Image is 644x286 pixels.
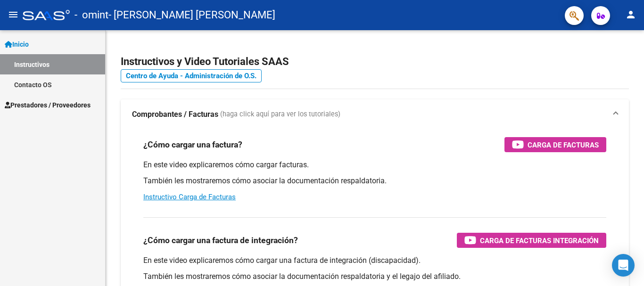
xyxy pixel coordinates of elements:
[132,109,218,120] strong: Comprobantes / Facturas
[121,53,629,71] h2: Instructivos y Video Tutoriales SAAS
[480,235,599,246] span: Carga de Facturas Integración
[143,176,606,186] p: También les mostraremos cómo asociar la documentación respaldatoria.
[8,9,19,20] mat-icon: menu
[504,137,606,152] button: Carga de Facturas
[74,5,108,25] span: - omint
[121,69,262,82] a: Centro de Ayuda - Administración de O.S.
[220,109,340,120] span: (haga click aquí para ver los tutoriales)
[143,193,236,201] a: Instructivo Carga de Facturas
[143,271,606,282] p: También les mostraremos cómo asociar la documentación respaldatoria y el legajo del afiliado.
[625,9,636,20] mat-icon: person
[5,39,29,49] span: Inicio
[143,138,242,151] h3: ¿Cómo cargar una factura?
[121,99,629,130] mat-expansion-panel-header: Comprobantes / Facturas (haga click aquí para ver los tutoriales)
[612,254,635,277] div: Open Intercom Messenger
[108,5,275,25] span: - [PERSON_NAME] [PERSON_NAME]
[528,139,599,151] span: Carga de Facturas
[143,160,606,170] p: En este video explicaremos cómo cargar facturas.
[143,234,298,247] h3: ¿Cómo cargar una factura de integración?
[457,233,606,248] button: Carga de Facturas Integración
[143,255,606,266] p: En este video explicaremos cómo cargar una factura de integración (discapacidad).
[5,100,91,110] span: Prestadores / Proveedores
